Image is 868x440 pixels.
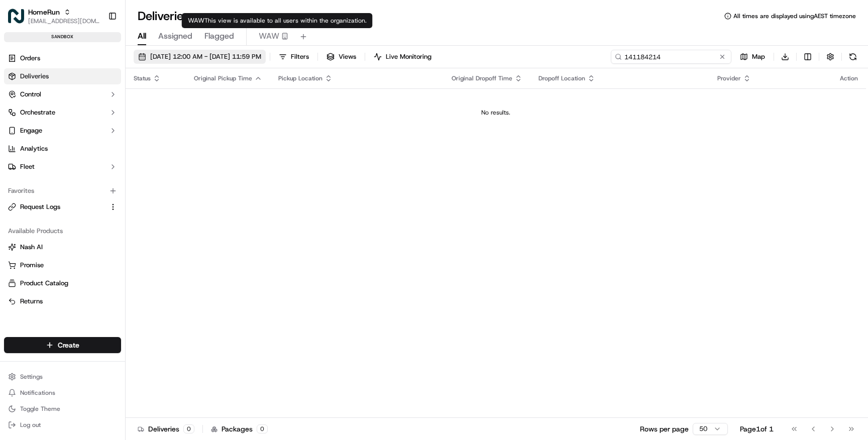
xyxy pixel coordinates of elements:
[386,52,431,61] span: Live Monitoring
[4,123,121,139] button: Engage
[452,74,512,82] span: Original Dropoff Time
[4,337,121,353] button: Create
[10,40,183,56] p: Welcome 👋
[4,183,121,199] div: Favorites
[130,108,862,117] div: No results.
[20,144,48,153] span: Analytics
[20,146,77,156] span: Knowledge Base
[211,424,268,434] div: Packages
[194,74,252,82] span: Original Pickup Time
[81,142,165,160] a: 💻API Documentation
[640,424,689,434] p: Rows per page
[100,170,122,178] span: Pylon
[8,243,117,252] a: Nash AI
[4,141,121,157] a: Analytics
[134,50,266,64] button: [DATE] 12:00 AM - [DATE] 11:59 PM
[8,8,24,24] img: HomeRun
[171,99,183,111] button: Start new chat
[34,106,127,114] div: We're available if you need us!
[4,386,121,400] button: Notifications
[840,74,858,82] div: Action
[183,424,194,433] div: 0
[733,12,856,20] span: All times are displayed using AEST timezone
[4,370,121,384] button: Settings
[4,4,104,28] button: HomeRunHomeRun[EMAIL_ADDRESS][DOMAIN_NAME]
[740,424,774,434] div: Page 1 of 1
[20,261,44,270] span: Promise
[20,373,43,381] span: Settings
[204,30,234,42] span: Flagged
[20,405,60,413] span: Toggle Theme
[846,50,860,64] button: Refresh
[4,86,121,102] button: Control
[20,72,49,81] span: Deliveries
[4,275,121,291] button: Product Catalog
[4,32,121,42] div: sandbox
[134,74,151,82] span: Status
[278,74,322,82] span: Pickup Location
[8,279,117,288] a: Product Catalog
[10,10,30,30] img: Nash
[8,261,117,270] a: Promise
[8,297,117,306] a: Returns
[20,421,41,429] span: Log out
[138,30,146,42] span: All
[58,340,79,350] span: Create
[4,50,121,66] a: Orders
[158,30,192,42] span: Assigned
[735,50,770,64] button: Map
[150,52,261,61] span: [DATE] 12:00 AM - [DATE] 11:59 PM
[4,104,121,121] button: Orchestrate
[4,239,121,255] button: Nash AI
[257,424,268,433] div: 0
[322,50,361,64] button: Views
[4,199,121,215] button: Request Logs
[259,30,279,42] span: WAW
[4,223,121,239] div: Available Products
[4,68,121,84] a: Deliveries
[291,52,309,61] span: Filters
[182,13,373,28] div: WAW
[339,52,356,61] span: Views
[20,389,55,397] span: Notifications
[204,17,367,25] span: This view is available to all users within the organization.
[8,202,105,211] a: Request Logs
[28,17,100,25] button: [EMAIL_ADDRESS][DOMAIN_NAME]
[138,8,189,24] h1: Deliveries
[20,54,40,63] span: Orders
[20,108,55,117] span: Orchestrate
[10,96,28,114] img: 1736555255976-a54dd68f-1ca7-489b-9aae-adbdc363a1c4
[138,424,194,434] div: Deliveries
[20,243,43,252] span: Nash AI
[71,170,122,178] a: Powered byPylon
[4,257,121,273] button: Promise
[20,162,35,171] span: Fleet
[538,74,585,82] span: Dropoff Location
[717,74,741,82] span: Provider
[34,96,165,106] div: Start new chat
[26,65,181,75] input: Got a question? Start typing here...
[95,146,161,156] span: API Documentation
[20,297,43,306] span: Returns
[611,50,731,64] input: Type to search
[20,90,41,99] span: Control
[369,50,436,64] button: Live Monitoring
[274,50,313,64] button: Filters
[20,126,42,135] span: Engage
[4,293,121,309] button: Returns
[4,159,121,175] button: Fleet
[20,279,68,288] span: Product Catalog
[85,147,93,155] div: 💻
[6,142,81,160] a: 📗Knowledge Base
[28,7,60,17] button: HomeRun
[4,402,121,416] button: Toggle Theme
[752,52,765,61] span: Map
[4,418,121,432] button: Log out
[20,202,60,211] span: Request Logs
[10,147,18,155] div: 📗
